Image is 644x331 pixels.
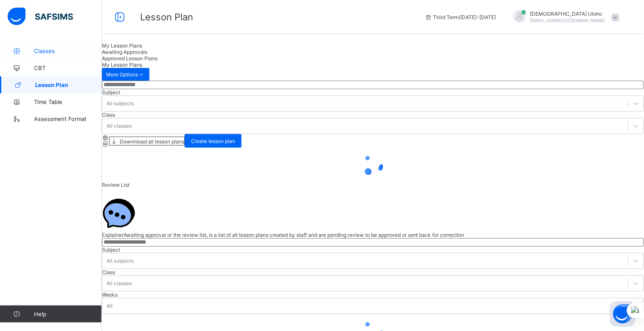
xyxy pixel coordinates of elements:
span: My Lesson Plans [102,62,142,68]
img: Chat.054c5d80b312491b9f15f6fadeacdca6.svg [102,196,136,230]
span: Subject [102,247,120,253]
div: All [107,303,112,309]
span: [EMAIL_ADDRESS][DOMAIN_NAME] [530,18,605,23]
span: Awaiting Approvals [102,49,147,55]
button: Open asap [610,301,636,327]
span: CBT [34,65,102,71]
img: safsims [8,8,73,25]
span: Time Table [34,98,102,105]
span: Lesson Plan [140,11,193,22]
span: Help [34,311,101,317]
div: All classes [107,281,132,287]
div: EzekielUloho [505,10,624,24]
span: Explainer [102,232,124,238]
span: Awaiting approval or the review list, is a list of all lesson plans created by staff and are pend... [124,232,464,238]
span: Assessment Format [34,115,102,122]
div: All classes [107,123,132,129]
div: All subjects [107,101,134,107]
span: Lesson Plan [35,81,102,88]
span: My Lesson Plans [102,42,142,49]
span: Create lesson plan [191,138,235,144]
span: Subject [102,89,120,95]
span: session/term information [425,14,496,20]
span: More Options [106,71,145,78]
span: [DEMOGRAPHIC_DATA] Uloho [530,11,605,17]
span: Downnload all lesson plans [118,138,184,145]
span: Classes [34,48,102,54]
span: Weeks [102,292,118,298]
span: Approved Lesson Plans [102,55,157,62]
span: Class [102,269,115,275]
div: All subjects [107,258,134,264]
span: Class [102,112,115,118]
span: Review List [102,182,129,188]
